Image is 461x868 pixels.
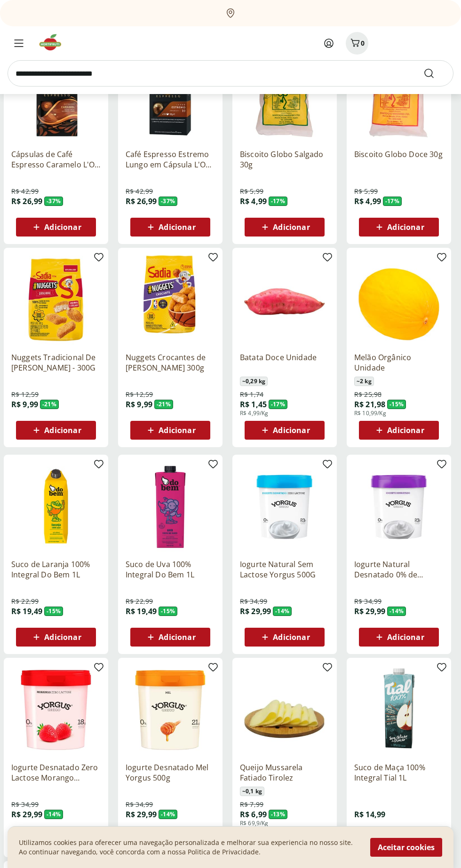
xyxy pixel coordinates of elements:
span: R$ 29,99 [354,606,385,616]
button: Adicionar [16,421,96,440]
button: Adicionar [245,421,325,440]
span: R$ 19,49 [11,606,42,616]
span: R$ 19,49 [126,606,157,616]
span: - 17 % [269,400,287,409]
span: - 15 % [44,607,63,616]
span: R$ 4,99/Kg [240,410,269,417]
p: Nuggets Tradicional De [PERSON_NAME] - 300G [11,352,101,373]
span: R$ 12,59 [11,390,39,399]
img: Melão Orgânico Unidade [354,255,444,345]
span: R$ 21,98 [354,399,385,410]
img: Nuggets Tradicional De Frango Sadia - 300G [11,255,101,345]
a: Queijo Mussarela Fatiado Tirolez [240,762,329,783]
span: R$ 9,99 [11,399,38,410]
a: Suco de Laranja 100% Integral Do Bem 1L [11,559,101,580]
button: Aceitar cookies [370,838,442,857]
span: R$ 34,99 [126,800,153,809]
span: - 15 % [387,400,406,409]
span: Adicionar [273,633,310,641]
span: Adicionar [159,633,195,641]
span: R$ 29,99 [126,809,157,820]
button: Adicionar [130,218,210,237]
span: ~ 0,29 kg [240,377,268,386]
span: 0 [361,39,365,47]
img: Suco de Uva 100% Integral Do Bem 1L [126,462,215,552]
span: R$ 29,99 [11,809,42,820]
button: Adicionar [359,628,439,647]
img: Queijo Mussarela Fatiado Tirolez [240,665,329,755]
span: Adicionar [159,426,195,434]
a: Iogurte Natural Sem Lactose Yorgus 500G [240,559,329,580]
span: Adicionar [387,223,424,231]
span: R$ 1,45 [240,399,267,410]
span: Adicionar [387,633,424,641]
button: Adicionar [130,628,210,647]
span: - 37 % [44,197,63,206]
span: Adicionar [387,426,424,434]
img: Iogurte Desnatado Mel Yorgus 500g [126,665,215,755]
p: Biscoito Globo Salgado 30g [240,149,329,170]
span: Adicionar [159,223,195,231]
button: Adicionar [359,421,439,440]
span: - 14 % [273,607,292,616]
span: R$ 9,99 [126,399,152,410]
img: Biscoito Globo Doce 30g [354,52,444,142]
p: Melão Orgânico Unidade [354,352,444,373]
button: Carrinho [346,32,368,55]
span: R$ 42,99 [11,187,39,196]
span: R$ 29,99 [240,606,271,616]
span: R$ 69,9/Kg [240,820,269,827]
button: Submit Search [423,68,446,79]
span: R$ 5,99 [240,187,263,196]
span: R$ 34,99 [11,800,39,809]
img: Iogurte Natural Desnatado 0% de Gordura Yorgus 500G [354,462,444,552]
span: R$ 7,99 [240,800,263,809]
span: R$ 1,74 [240,390,263,399]
span: R$ 26,99 [126,196,157,206]
p: Café Espresso Estremo Lungo em Cápsula L'OR 52g [126,149,215,170]
img: Suco de Laranja 100% Integral Do Bem 1L [11,462,101,552]
span: - 21 % [154,400,173,409]
img: Iogurte Desnatado Zero Lactose Morango Yorgus 500g [11,665,101,755]
span: - 13 % [269,810,287,819]
input: search [8,60,453,87]
img: Batata Doce Unidade [240,255,329,345]
span: R$ 34,99 [354,597,382,606]
p: Batata Doce Unidade [240,352,329,373]
a: Suco de Uva 100% Integral Do Bem 1L [126,559,215,580]
span: R$ 5,99 [354,187,378,196]
span: ~ 2 kg [354,377,374,386]
a: Cápsulas de Café Espresso Caramelo L'OR 52g [11,149,101,170]
img: Biscoito Globo Salgado 30g [240,52,329,142]
img: Suco de Maça 100% Integral Tial 1L [354,665,444,755]
button: Adicionar [16,628,96,647]
a: Iogurte Desnatado Zero Lactose Morango Yorgus 500g [11,762,101,783]
p: Biscoito Globo Doce 30g [354,149,444,170]
span: R$ 4,99 [240,196,267,206]
p: Iogurte Desnatado Mel Yorgus 500g [126,762,215,783]
a: Nuggets Crocantes de [PERSON_NAME] 300g [126,352,215,373]
span: R$ 6,99 [240,809,267,820]
img: Cápsulas de Café Espresso Caramelo L'OR 52g [11,52,101,142]
span: R$ 26,99 [11,196,42,206]
span: R$ 42,99 [126,187,153,196]
span: - 15 % [159,607,177,616]
img: Café Espresso Estremo Lungo em Cápsula L'OR 52g [126,52,215,142]
a: Iogurte Natural Desnatado 0% de Gordura Yorgus 500G [354,559,444,580]
span: - 17 % [269,197,287,206]
span: R$ 22,99 [126,597,153,606]
span: - 14 % [44,810,63,819]
p: Suco de Maça 100% Integral Tial 1L [354,762,444,783]
span: R$ 12,59 [126,390,153,399]
span: Adicionar [44,223,81,231]
span: R$ 14,99 [354,809,385,820]
span: - 14 % [387,607,406,616]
